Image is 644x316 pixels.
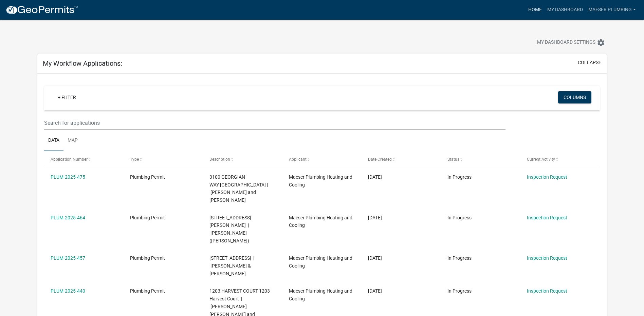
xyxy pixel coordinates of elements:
a: + Filter [52,91,81,103]
span: In Progress [447,255,472,261]
datatable-header-cell: Date Created [362,151,441,167]
a: PLUM-2025-457 [51,255,85,261]
a: PLUM-2025-440 [51,288,85,294]
span: 08/19/2025 [368,255,382,261]
a: Inspection Request [527,215,567,220]
span: My Dashboard Settings [537,39,595,47]
button: My Dashboard Settingssettings [532,36,610,49]
span: In Progress [447,174,472,180]
a: PLUM-2025-464 [51,215,85,220]
span: 08/28/2025 [368,174,382,180]
datatable-header-cell: Application Number [44,151,124,167]
a: PLUM-2025-475 [51,174,85,180]
span: Status [447,157,459,162]
a: Map [63,130,82,152]
span: Type [130,157,139,162]
a: Home [526,3,545,16]
span: Plumbing Permit [130,215,165,220]
span: Maeser Plumbing Heating and Cooling [289,255,352,269]
a: My Dashboard [545,3,586,16]
a: Maeser Plumbing [586,3,639,16]
datatable-header-cell: Status [441,151,520,167]
span: Plumbing Permit [130,174,165,180]
span: 2510 DUNBAR DRIVE | Schuble Irene (renie) [209,215,251,243]
span: In Progress [447,288,472,294]
datatable-header-cell: Description [203,151,282,167]
a: Data [44,130,63,152]
span: 3100 GEORGIAN WAY 3100 Georgian Way | Meers Brian and Fields Joseph [209,174,268,203]
span: 6012 PINE VIEW CT | Stanley Joseph & Pamela [209,255,254,276]
a: Inspection Request [527,255,567,261]
h5: My Workflow Applications: [43,59,122,67]
datatable-header-cell: Applicant [282,151,362,167]
button: Columns [558,91,591,103]
span: Application Number [51,157,88,162]
span: Description [209,157,230,162]
span: Current Activity [527,157,555,162]
button: collapse [578,59,601,66]
span: Date Created [368,157,392,162]
span: Maeser Plumbing Heating and Cooling [289,174,352,187]
a: Inspection Request [527,174,567,180]
a: Inspection Request [527,288,567,294]
i: settings [597,39,605,47]
datatable-header-cell: Current Activity [520,151,600,167]
datatable-header-cell: Type [124,151,203,167]
span: Maeser Plumbing Heating and Cooling [289,288,352,301]
span: In Progress [447,215,472,220]
span: 08/22/2025 [368,215,382,220]
span: Applicant [289,157,307,162]
span: 08/05/2025 [368,288,382,294]
span: Maeser Plumbing Heating and Cooling [289,215,352,228]
span: Plumbing Permit [130,255,165,261]
input: Search for applications [44,116,505,130]
span: Plumbing Permit [130,288,165,294]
